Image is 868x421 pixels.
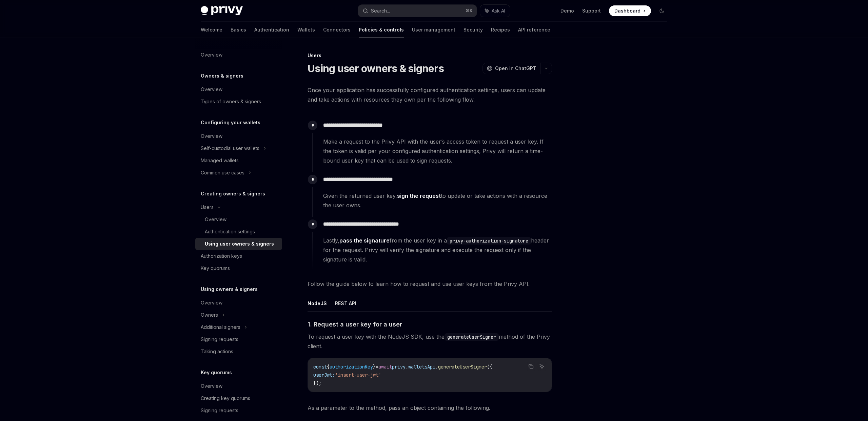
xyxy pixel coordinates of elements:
[487,364,492,370] span: ({
[438,364,487,370] span: generateUserSigner
[201,369,232,377] h5: Key quorums
[201,190,265,198] h5: Creating owners & signers
[376,364,378,370] span: =
[323,22,351,38] a: Connectors
[323,191,552,210] span: Given the returned user key, to update or take actions with a resource the user owns.
[359,22,404,38] a: Policies & controls
[195,392,282,404] a: Creating key quorums
[495,65,536,72] span: Open in ChatGPT
[195,333,282,345] a: Signing requests
[201,22,222,38] a: Welcome
[201,6,243,16] img: dark logo
[201,119,260,127] h5: Configuring your wallets
[323,236,552,264] span: Lastly, from the user key in a header for the request. Privy will verify the signature and execut...
[195,297,282,309] a: Overview
[358,5,477,17] button: Search...⌘K
[201,156,239,165] div: Managed wallets
[195,49,282,61] a: Overview
[201,323,240,331] div: Additional signers
[406,364,408,370] span: .
[466,8,473,14] span: ⌘ K
[195,83,282,96] a: Overview
[308,295,327,311] button: NodeJS
[201,348,233,356] div: Taking actions
[205,228,255,236] div: Authentication settings
[195,262,282,274] a: Key quorums
[201,299,222,307] div: Overview
[195,380,282,392] a: Overview
[195,96,282,108] a: Types of owners & signers
[205,215,226,224] div: Overview
[201,252,242,260] div: Authorization keys
[378,364,392,370] span: await
[313,364,327,370] span: const
[447,237,531,245] code: privy-authorization-signature
[656,5,667,16] button: Toggle dark mode
[201,98,261,106] div: Types of owners & signers
[297,22,315,38] a: Wallets
[614,7,640,14] span: Dashboard
[195,250,282,262] a: Authorization keys
[373,364,376,370] span: }
[308,332,552,351] span: To request a user key with the NodeJS SDK, use the method of the Privy client.
[392,364,406,370] span: privy
[201,311,218,319] div: Owners
[527,362,535,371] button: Copy the contents from the code block
[408,364,435,370] span: walletsApi
[195,130,282,142] a: Overview
[339,237,390,244] a: pass the signature
[195,154,282,167] a: Managed wallets
[231,22,246,38] a: Basics
[323,137,552,165] span: Make a request to the Privy API with the user’s access token to request a user key. If the token ...
[335,295,356,311] button: REST API
[492,7,505,14] span: Ask AI
[397,192,441,199] a: sign the request
[335,372,381,378] span: 'insert-user-jwt'
[201,169,244,177] div: Common use cases
[195,404,282,417] a: Signing requests
[560,7,574,14] a: Demo
[308,320,402,329] span: 1. Request a user key for a user
[445,333,499,341] code: generateUserSigner
[313,380,321,386] span: });
[201,285,258,293] h5: Using owners & signers
[308,62,444,75] h1: Using user owners & signers
[482,63,540,74] button: Open in ChatGPT
[491,22,510,38] a: Recipes
[537,362,546,371] button: Ask AI
[201,51,222,59] div: Overview
[518,22,550,38] a: API reference
[195,226,282,238] a: Authentication settings
[195,345,282,358] a: Taking actions
[480,5,510,17] button: Ask AI
[313,372,335,378] span: userJwt:
[195,238,282,250] a: Using user owners & signers
[201,72,243,80] h5: Owners & signers
[201,382,222,390] div: Overview
[412,22,455,38] a: User management
[371,7,390,15] div: Search...
[201,394,250,402] div: Creating key quorums
[195,213,282,226] a: Overview
[201,335,238,343] div: Signing requests
[582,7,601,14] a: Support
[308,52,552,59] div: Users
[308,85,552,104] span: Once your application has successfully configured authentication settings, users can update and t...
[435,364,438,370] span: .
[201,144,259,152] div: Self-custodial user wallets
[201,132,222,140] div: Overview
[201,203,214,211] div: Users
[201,85,222,93] div: Overview
[254,22,289,38] a: Authentication
[463,22,483,38] a: Security
[327,364,330,370] span: {
[201,406,238,415] div: Signing requests
[308,403,552,413] span: As a parameter to the method, pass an object containing the following.
[308,279,552,289] span: Follow the guide below to learn how to request and use user keys from the Privy API.
[609,5,651,16] a: Dashboard
[201,264,230,272] div: Key quorums
[205,240,274,248] div: Using user owners & signers
[330,364,373,370] span: authorizationKey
